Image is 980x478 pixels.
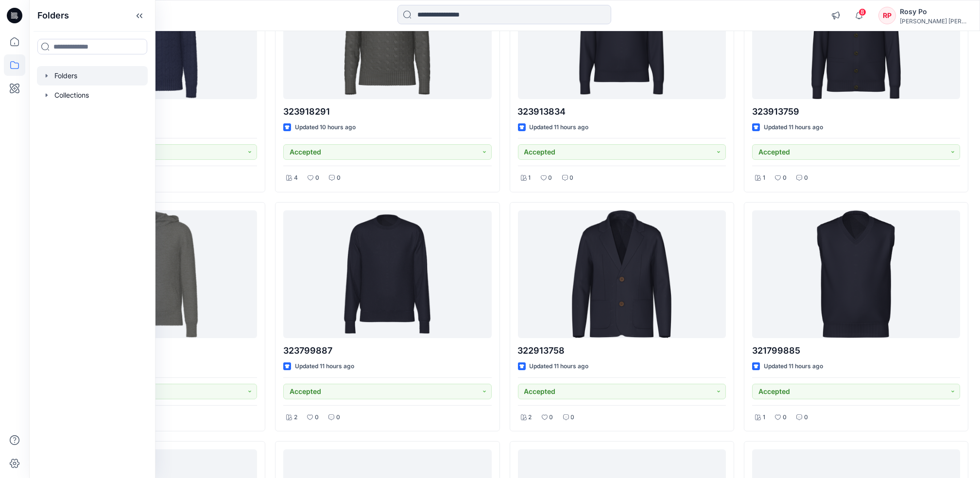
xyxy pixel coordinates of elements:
[529,412,532,423] p: 2
[295,122,356,133] p: Updated 10 hours ago
[764,122,823,133] p: Updated 11 hours ago
[783,412,787,423] p: 0
[752,210,960,338] a: 321799885
[283,105,491,119] p: 323918291
[804,173,808,183] p: 0
[763,412,765,423] p: 1
[804,412,808,423] p: 0
[752,344,960,358] p: 321799885
[283,344,491,358] p: 323799887
[529,173,531,183] p: 1
[900,6,968,17] div: Rosy Po
[315,412,319,423] p: 0
[530,122,589,133] p: Updated 11 hours ago
[763,173,765,183] p: 1
[315,173,319,183] p: 0
[336,412,340,423] p: 0
[530,361,589,372] p: Updated 11 hours ago
[518,105,726,119] p: 323913834
[518,210,726,338] a: 322913758
[764,361,823,372] p: Updated 11 hours ago
[878,7,896,24] div: RP
[752,105,960,119] p: 323913759
[283,210,491,338] a: 323799887
[550,412,553,423] p: 0
[570,173,574,183] p: 0
[900,17,968,25] div: [PERSON_NAME] [PERSON_NAME]
[337,173,341,183] p: 0
[295,361,354,372] p: Updated 11 hours ago
[294,412,297,423] p: 2
[783,173,787,183] p: 0
[859,8,866,16] span: 8
[518,344,726,358] p: 322913758
[549,173,552,183] p: 0
[571,412,575,423] p: 0
[294,173,298,183] p: 4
